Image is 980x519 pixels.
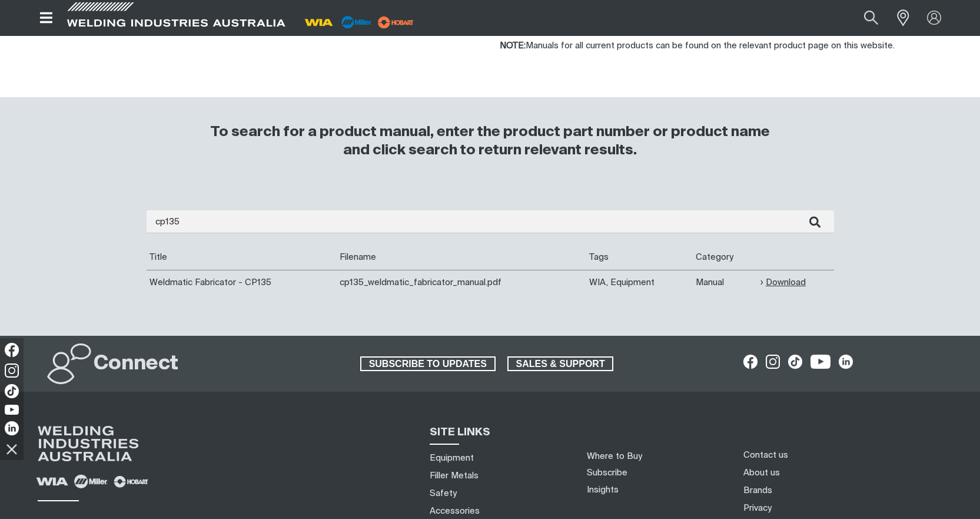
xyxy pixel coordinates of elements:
a: Equipment [430,452,474,464]
td: cp135_weldmatic_fabricator_manual.pdf [337,270,587,295]
a: Download [760,276,806,289]
a: Contact us [743,449,788,461]
span: SALES & SUPPORT [509,356,613,372]
h3: To search for a product manual, enter the product part number or product name and click search to... [205,123,775,160]
a: Brands [743,484,772,497]
a: Where to Buy [587,452,642,461]
button: Search products [851,5,891,31]
a: About us [743,467,780,479]
strong: NOTE: [500,41,526,50]
th: Tags [586,245,692,270]
a: Accessories [430,505,480,517]
td: Manual [693,270,758,295]
img: Instagram [5,363,19,378]
img: hide socials [2,439,22,459]
a: Insights [587,485,619,494]
a: SUBSCRIBE TO UPDATES [360,356,496,372]
th: Title [147,245,337,270]
td: WIA, Equipment [586,270,692,295]
a: SALES & SUPPORT [507,356,614,372]
a: miller [374,18,417,27]
img: LinkedIn [5,421,19,435]
h2: Connect [94,351,178,377]
img: miller [374,14,417,31]
span: SITE LINKS [430,427,490,438]
th: Category [693,245,758,270]
a: Filler Metals [430,470,479,482]
span: SUBSCRIBE TO UPDATES [361,356,494,372]
img: YouTube [5,405,19,415]
p: Manuals for all current products can be found on the relevant product page on this website. [500,39,946,53]
a: Subscribe [587,468,627,477]
input: Product name or item number... [836,5,891,31]
a: Privacy [743,502,772,514]
th: Filename [337,245,587,270]
img: TikTok [5,384,19,398]
a: Safety [430,487,457,500]
td: Weldmatic Fabricator - CP135 [147,270,337,295]
input: Enter search... [147,210,834,233]
img: Facebook [5,343,19,357]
